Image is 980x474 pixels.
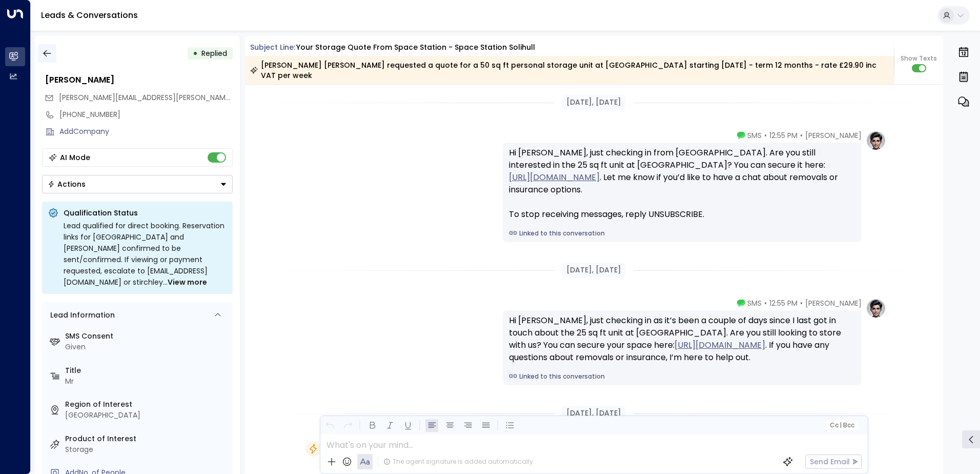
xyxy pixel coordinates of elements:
[65,342,229,352] div: Given
[59,109,233,120] div: [PHONE_NUMBER]
[829,422,854,429] span: Cc Bcc
[250,60,888,81] div: [PERSON_NAME] [PERSON_NAME] requested a quote for a 50 sq ft personal storage unit at [GEOGRAPHIC...
[747,130,762,141] span: SMS
[48,180,86,189] div: Actions
[866,130,886,151] img: profile-logo.png
[764,130,767,141] span: •
[509,147,855,221] div: Hi [PERSON_NAME], just checking in from [GEOGRAPHIC_DATA]. Are you still interested in the 25 sq ...
[825,421,858,430] button: Cc|Bcc
[805,130,862,141] span: [PERSON_NAME]
[42,175,233,193] div: Button group with a nested menu
[800,130,803,141] span: •
[509,229,855,238] a: Linked to this conversation
[65,331,229,342] label: SMS Consent
[769,130,798,141] span: 12:55 PM
[65,399,229,410] label: Region of Interest
[65,365,229,376] label: Title
[193,44,198,63] div: •
[509,171,600,184] a: [URL][DOMAIN_NAME]
[45,74,233,86] div: [PERSON_NAME]
[383,457,533,466] div: The agent signature is added automatically
[323,419,336,432] button: Undo
[47,310,115,321] div: Lead Information
[800,298,803,308] span: •
[675,339,765,351] a: [URL][DOMAIN_NAME]
[769,298,798,308] span: 12:55 PM
[805,298,862,308] span: [PERSON_NAME]
[42,175,233,193] button: Actions
[296,42,535,53] div: Your storage quote from Space Station - Space Station Solihull
[747,298,762,308] span: SMS
[840,422,842,429] span: |
[64,220,227,288] div: Lead qualified for direct booking. Reservation links for [GEOGRAPHIC_DATA] and [PERSON_NAME] conf...
[41,9,138,21] a: Leads & Conversations
[65,410,229,421] div: [GEOGRAPHIC_DATA]
[764,298,767,308] span: •
[64,208,227,218] p: Qualification Status
[60,152,90,163] div: AI Mode
[562,406,625,421] div: [DATE], [DATE]
[250,42,295,52] span: Subject Line:
[59,92,290,103] span: [PERSON_NAME][EMAIL_ADDRESS][PERSON_NAME][DOMAIN_NAME]
[509,314,855,364] div: Hi [PERSON_NAME], just checking in as it’s been a couple of days since I last got in touch about ...
[901,54,937,63] span: Show Texts
[65,433,229,444] label: Product of Interest
[201,48,227,58] span: Replied
[65,376,229,387] div: Mr
[341,419,354,432] button: Redo
[59,92,233,103] span: reiss.gough@yahoo.com
[168,276,207,288] span: View more
[65,444,229,455] div: Storage
[866,298,886,319] img: profile-logo.png
[59,126,233,137] div: AddCompany
[509,372,855,381] a: Linked to this conversation
[562,263,625,278] div: [DATE], [DATE]
[562,95,625,110] div: [DATE], [DATE]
